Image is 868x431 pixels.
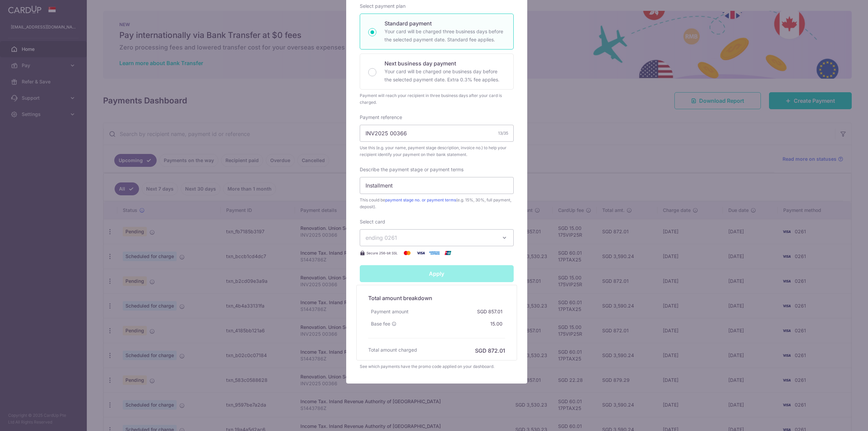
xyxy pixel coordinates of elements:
div: Payment will reach your recipient in three business days after your card is charged. [360,92,514,106]
span: ending 0261 [366,234,397,241]
p: Next business day payment [384,59,505,67]
span: Use this (e.g. your name, payment stage description, invoice no.) to help your recipient identify... [360,144,514,158]
span: Base fee [371,320,390,327]
a: payment stage no. or payment terms [385,197,456,202]
p: Your card will be charged three business days before the selected payment date. Standard fee appl... [384,27,505,44]
span: This could be (e.g. 15%, 30%, full payment, deposit). [360,197,514,210]
img: American Express [428,249,441,257]
img: Visa [414,249,428,257]
h6: SGD 872.01 [475,347,505,355]
p: Your card will be charged one business day before the selected payment date. Extra 0.3% fee applies. [384,67,505,84]
h6: Total amount charged [368,347,417,353]
button: ending 0261 [360,229,514,246]
label: Describe the payment stage or payment terms [360,166,463,173]
div: SGD 857.01 [474,306,505,318]
img: Mastercard [400,249,414,257]
p: Standard payment [384,19,505,27]
h5: Total amount breakdown [368,294,505,302]
span: Secure 256-bit SSL [367,250,398,256]
div: 13/35 [498,130,508,137]
div: 15.00 [488,318,505,330]
label: Select payment plan [360,3,406,9]
label: Select card [360,218,385,225]
div: Payment amount [368,306,411,318]
img: UnionPay [441,249,455,257]
label: Payment reference [360,114,402,121]
div: See which payments have the promo code applied on your dashboard. [360,363,514,370]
